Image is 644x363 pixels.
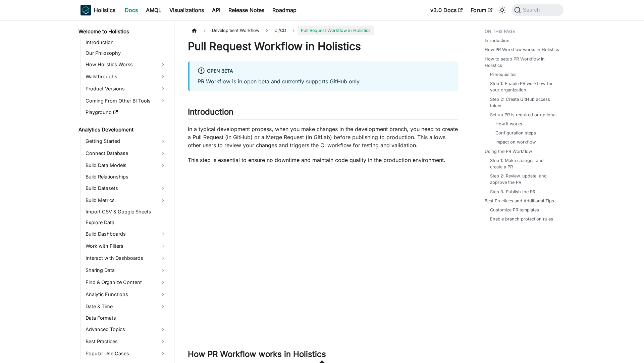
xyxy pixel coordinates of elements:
[84,313,168,323] a: Data Formats
[224,5,268,15] a: Release Notes
[84,207,168,216] a: Import CSV & Google Sheets
[188,26,201,35] a: Home page
[490,189,535,195] a: Step 3: Publish the PR
[495,121,522,127] a: How it works
[497,5,507,15] button: Switch between dark and light mode (currently system mode)
[84,301,168,312] a: Date & Time
[84,183,168,194] a: Build Datasets
[490,216,553,222] a: Enable branch protection rules
[485,56,559,69] a: How to setup PR Workflow in Holistics
[84,336,168,347] a: Best Practices
[485,148,532,155] a: Using the PR Workflow
[490,112,556,118] a: Set up PR is required or optional
[74,20,174,363] nav: Docs sidebar
[188,125,458,149] p: In a typical development process, when you make changes in the development branch, you need to cr...
[84,229,168,239] a: Build Dashboards
[490,207,539,213] a: Customize PR templates
[84,83,168,94] a: Product Versions
[165,5,208,15] a: Visualizations
[485,46,559,53] a: How PR Workflow works in Holistics
[84,71,168,82] a: Walkthroughs
[84,277,168,288] a: Find & Organize Content
[84,348,168,359] a: Popular Use Cases
[94,6,115,14] b: Holistics
[80,5,115,15] a: HolisticsHolisticsHolistics
[84,48,168,58] a: Our Philosophy
[490,96,557,109] a: Step 2: Create GitHub access token
[84,95,168,106] a: Coming From Other BI Tools
[271,26,289,35] span: CI/CD
[485,37,509,44] a: Introduction
[188,349,458,362] h2: How PR Workflow works in Holistics
[84,195,168,206] a: Build Metrics
[521,7,544,13] span: Search
[490,173,557,186] a: Step 2: Review, update, and approve the PR
[188,171,458,333] iframe: YouTube video player
[121,5,142,15] a: Docs
[76,125,168,134] a: Analytics Development
[76,27,168,36] a: Welcome to Holistics
[84,324,168,335] a: Advanced Topics
[84,160,168,171] a: Build Data Models
[84,265,168,276] a: Sharing Data
[485,198,554,204] a: Best Practices and Additional Tips
[188,156,458,164] p: This step is essential to ensure no downtime and maintain code quality in the production environm...
[208,5,224,15] a: API
[84,108,168,117] a: Playground
[188,26,458,35] nav: Breadcrumbs
[490,71,517,78] a: Prerequisites
[426,5,467,15] a: v3.0 Docs
[142,5,165,15] a: AMQL
[467,5,496,15] a: Forum
[84,241,168,251] a: Work with Filters
[84,253,168,264] a: Interact with Dashboards
[198,67,450,76] div: Open Beta
[268,5,301,15] a: Roadmap
[188,107,458,120] h2: Introduction
[84,59,168,70] a: How Holistics Works
[84,172,168,182] a: Build Relationships
[495,130,536,136] a: Configuration steps
[84,148,168,159] a: Connect Database
[490,80,557,93] a: Step 1: Enable PR workflow for your organization
[188,40,458,53] h1: Pull Request Workflow in Holistics
[198,77,450,85] p: PR Workflow is in open beta and currently supports GitHub only
[298,26,374,35] span: Pull Request Workflow in Holistics
[490,157,557,170] a: Step 1: Make changes and create a PR
[84,136,168,147] a: Getting Started
[512,4,563,16] button: Search (Command+K)
[495,139,536,145] a: Impact on workflow
[80,5,91,15] img: Holistics
[209,26,263,35] span: Development Workflow
[84,38,168,47] a: Introduction
[84,218,168,227] a: Explore Data
[84,289,168,300] a: Analytic Functions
